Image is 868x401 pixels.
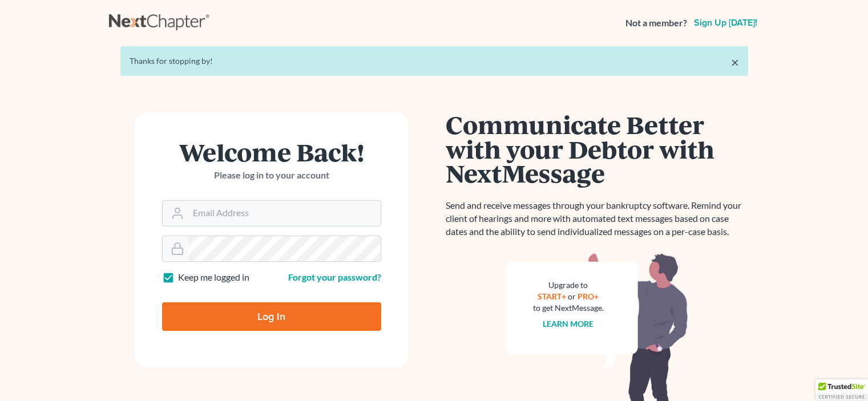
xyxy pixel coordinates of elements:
[178,271,249,284] label: Keep me logged in
[815,379,868,401] div: TrustedSite Certified
[162,169,381,182] p: Please log in to your account
[130,55,739,67] div: Thanks for stopping by!
[533,280,604,291] div: Upgrade to
[188,201,381,226] input: Email Address
[446,112,748,185] h1: Communicate Better with your Debtor with NextMessage
[568,291,576,301] span: or
[162,140,381,164] h1: Welcome Back!
[692,18,760,27] a: Sign up [DATE]!
[446,199,748,238] p: Send and receive messages through your bankruptcy software. Remind your client of hearings and mo...
[578,291,599,301] a: PRO+
[731,55,739,69] a: ×
[162,302,381,331] input: Log In
[288,272,381,282] a: Forgot your password?
[625,17,687,30] strong: Not a member?
[533,302,604,314] div: to get NextMessage.
[543,319,594,329] a: Learn more
[538,291,566,301] a: START+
